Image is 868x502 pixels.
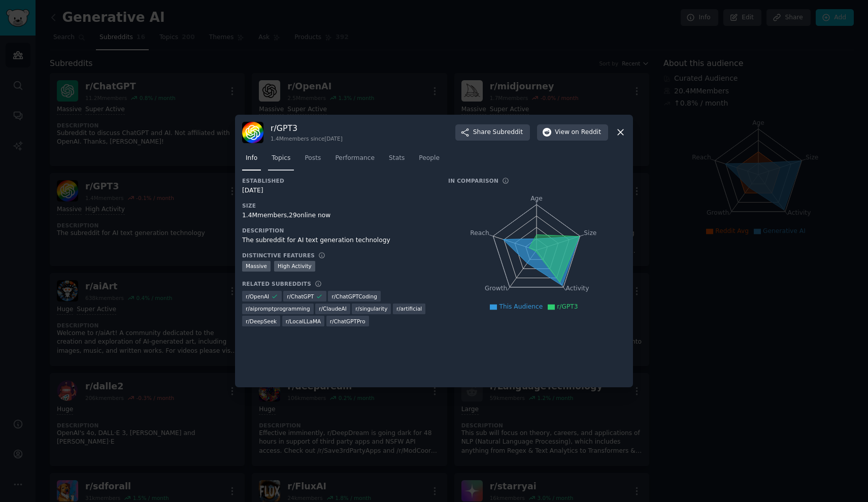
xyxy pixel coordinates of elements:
[584,229,596,236] tspan: Size
[473,128,523,137] span: Share
[566,285,589,292] tspan: Activity
[286,318,321,325] span: r/ LocalLLaMA
[355,305,387,312] span: r/ singularity
[242,252,315,259] h3: Distinctive Features
[493,128,523,137] span: Subreddit
[242,280,311,287] h3: Related Subreddits
[246,293,269,300] span: r/ OpenAI
[242,150,261,171] a: Info
[415,150,443,171] a: People
[242,177,434,184] h3: Established
[246,318,277,325] span: r/ DeepSeek
[555,128,601,137] span: View
[242,227,434,234] h3: Description
[335,154,375,163] span: Performance
[268,150,294,171] a: Topics
[319,305,347,312] span: r/ ClaudeAI
[301,150,324,171] a: Posts
[271,123,343,133] h3: r/ GPT3
[330,318,365,325] span: r/ ChatGPTPro
[242,211,434,220] div: 1.4M members, 29 online now
[485,285,507,292] tspan: Growth
[274,261,315,272] div: High Activity
[272,154,290,163] span: Topics
[331,150,378,171] a: Performance
[389,154,405,163] span: Stats
[455,124,530,141] button: ShareSubreddit
[448,177,498,184] h3: In Comparison
[305,154,321,163] span: Posts
[419,154,440,163] span: People
[242,186,434,195] div: [DATE]
[385,150,408,171] a: Stats
[537,124,608,141] button: Viewon Reddit
[242,122,263,143] img: GPT3
[470,229,489,236] tspan: Reach
[242,236,434,245] div: The subreddit for AI text generation technology
[331,293,377,300] span: r/ ChatGPTCoding
[287,293,314,300] span: r/ ChatGPT
[271,135,343,142] div: 1.4M members since [DATE]
[242,202,434,209] h3: Size
[530,195,543,202] tspan: Age
[246,305,310,312] span: r/ aipromptprogramming
[396,305,422,312] span: r/ artificial
[246,154,257,163] span: Info
[572,128,601,137] span: on Reddit
[242,261,271,272] div: Massive
[557,303,578,310] span: r/GPT3
[499,303,543,310] span: This Audience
